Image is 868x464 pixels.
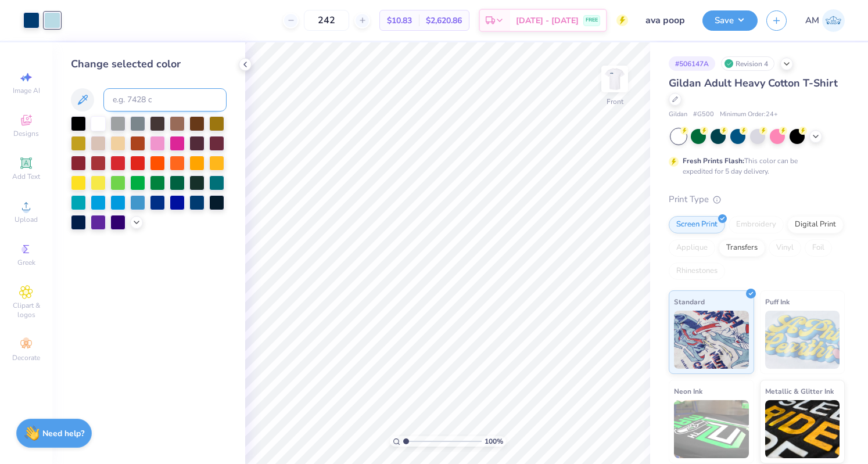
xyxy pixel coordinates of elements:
[603,67,626,91] img: Front
[674,385,702,397] span: Neon Ink
[702,10,758,31] button: Save
[765,400,840,458] img: Metallic & Glitter Ink
[765,296,790,308] span: Puff Ink
[304,10,349,31] input: – –
[669,262,725,280] div: Rhinestones
[426,15,462,27] span: $2,620.86
[15,215,38,224] span: Upload
[387,15,412,27] span: $10.83
[13,86,40,95] span: Image AI
[586,16,598,24] span: FREE
[669,216,725,233] div: Screen Print
[17,258,35,267] span: Greek
[669,193,845,206] div: Print Type
[769,239,801,257] div: Vinyl
[805,239,832,257] div: Foil
[787,216,844,233] div: Digital Print
[12,172,40,181] span: Add Text
[42,428,84,439] strong: Need help?
[822,9,845,32] img: Amanda Mudry
[721,56,774,71] div: Revision 4
[719,239,765,257] div: Transfers
[669,76,838,90] span: Gildan Adult Heavy Cotton T-Shirt
[683,156,744,166] strong: Fresh Prints Flash:
[607,96,623,107] div: Front
[805,14,819,27] span: AM
[12,353,40,362] span: Decorate
[669,110,687,120] span: Gildan
[765,311,840,369] img: Puff Ink
[669,239,715,257] div: Applique
[103,88,227,111] input: e.g. 7428 c
[485,436,503,447] span: 100 %
[805,9,845,32] a: AM
[13,129,39,138] span: Designs
[637,9,694,32] input: Untitled Design
[71,56,227,72] div: Change selected color
[729,216,784,233] div: Embroidery
[6,301,46,319] span: Clipart & logos
[720,110,778,120] span: Minimum Order: 24 +
[693,110,714,120] span: # G500
[669,56,715,71] div: # 506147A
[765,385,834,397] span: Metallic & Glitter Ink
[683,156,826,177] div: This color can be expedited for 5 day delivery.
[516,15,579,27] span: [DATE] - [DATE]
[674,311,749,369] img: Standard
[674,296,705,308] span: Standard
[674,400,749,458] img: Neon Ink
